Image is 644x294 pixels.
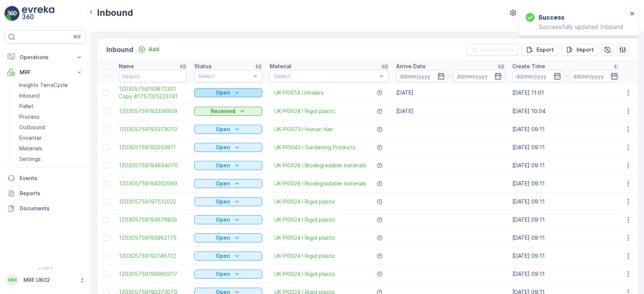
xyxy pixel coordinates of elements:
[119,85,187,100] a: 1Z0305759193872301 Copy #1757325223741
[274,180,366,187] a: UK-PI0028 I Biodegradable materials
[274,126,333,133] a: UK-PI0073 I Human Hair
[135,45,162,54] button: Add
[119,270,187,278] span: 1Z0305759199960017
[449,72,452,81] p: -
[274,252,335,260] a: UK-PI0024 I Rigid plastic
[509,120,625,138] td: [DATE] 09:11
[103,253,109,259] div: Toggle Row Selected
[5,201,86,216] a: Documents
[194,125,262,134] button: Open
[512,70,564,82] input: dd/mm/yyyy
[566,72,568,81] p: -
[466,44,518,56] button: Clear Filters
[526,23,627,30] p: Successfully updated Inbound
[20,54,71,61] p: Operations
[20,69,71,76] p: MRF
[103,108,109,114] div: Toggle Row Selected
[16,90,86,101] a: Inbound
[396,63,426,70] p: Arrive Date
[561,44,598,56] button: Import
[392,84,509,102] td: [DATE]
[103,126,109,132] div: Toggle Row Selected
[194,143,262,152] button: Open
[198,72,251,80] p: Select
[509,211,625,229] td: [DATE] 09:11
[19,81,68,89] p: Insights TerraCycle
[103,90,109,96] div: Toggle Row Selected
[509,102,625,120] td: [DATE] 10:04
[119,144,187,151] a: 1Z0305759192053911
[20,205,83,212] p: Documents
[576,46,594,54] p: Import
[20,175,83,182] p: Events
[119,198,187,205] span: 1Z0305759197512022
[5,65,86,80] button: MRF
[216,89,230,96] p: Open
[194,107,262,116] button: Received
[211,107,235,115] p: Received
[97,7,133,19] p: Inbound
[19,124,45,131] p: Outbound
[22,6,54,21] img: logo_light-DOdMpM7g.png
[216,270,230,278] p: Open
[19,134,42,142] p: Envanter
[5,266,86,271] span: v 1.49.3
[119,70,187,82] input: Search
[119,107,187,115] span: 1Z0305759193356959
[216,252,230,260] p: Open
[103,181,109,187] div: Toggle Row Selected
[19,155,41,163] p: Settings
[194,179,262,188] button: Open
[16,133,86,143] a: Envanter
[509,193,625,211] td: [DATE] 09:11
[19,113,40,121] p: Process
[103,271,109,277] div: Toggle Row Selected
[119,162,187,169] a: 1Z0305759194854070
[119,63,134,70] p: Name
[509,156,625,175] td: [DATE] 09:11
[16,143,86,154] a: Materials
[16,122,86,133] a: Outbound
[274,144,356,151] a: UK-PI0043 I Gardening Products
[194,269,262,279] button: Open
[274,270,335,278] a: UK-PI0024 I Rigid plastic
[512,63,545,70] p: Create Time
[509,84,625,102] td: [DATE] 11:01
[20,190,83,197] p: Reports
[274,107,335,115] a: UK-PI0024 I Rigid plastic
[149,46,159,53] p: Add
[630,11,635,18] button: close
[392,102,509,120] td: [DATE]
[6,274,18,286] div: MM
[216,180,230,187] p: Open
[536,46,554,54] p: Export
[103,162,109,168] div: Toggle Row Selected
[19,92,40,100] p: Inbound
[274,162,366,169] a: UK-PI0028 I Biodegradable materials
[23,276,75,284] p: MRF.UK02
[509,229,625,247] td: [DATE] 09:11
[16,154,86,164] a: Settings
[119,126,187,133] a: 1Z0305759195373070
[274,234,335,242] span: UK-PI0024 I Rigid plastic
[216,198,230,205] p: Open
[216,144,230,151] p: Open
[481,46,514,54] p: Clear Filters
[509,138,625,156] td: [DATE] 09:11
[119,180,187,187] a: 1Z0305759194202069
[274,89,324,96] a: UK-PI0014 I Inhalers
[16,101,86,112] a: Pallet
[103,199,109,205] div: Toggle Row Selected
[274,198,335,205] a: UK-PI0024 I Rigid plastic
[5,6,20,21] img: logo
[521,44,558,56] button: Export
